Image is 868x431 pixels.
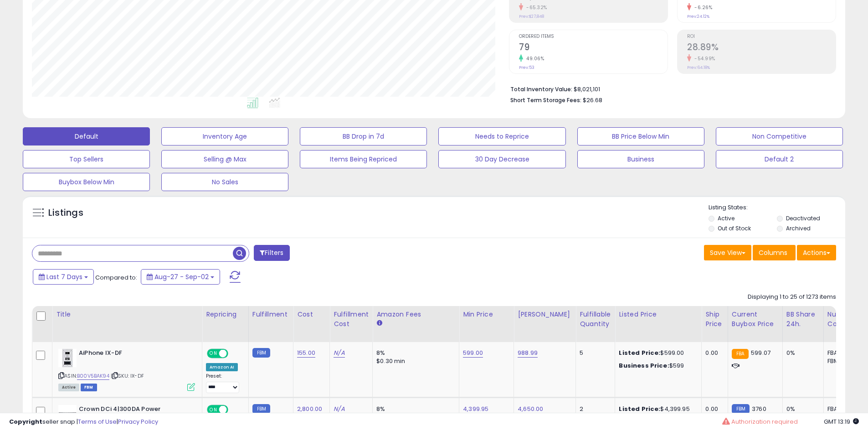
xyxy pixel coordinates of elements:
a: 988.99 [518,348,538,358]
small: Prev: $27,848 [519,14,544,19]
button: Save View [704,245,751,260]
div: BB Share 24h. [786,310,820,329]
div: ASIN: [58,349,195,390]
div: 0.00 [705,349,720,357]
div: 5 [580,349,608,357]
a: B00V5BAK94 [77,372,109,380]
button: 30 Day Decrease [438,150,565,168]
small: Prev: 24.12% [687,14,709,19]
button: Inventory Age [161,127,288,145]
li: $8,021,101 [510,83,829,94]
div: Cost [297,310,326,319]
label: Deactivated [786,214,820,222]
span: All listings currently available for purchase on Amazon [58,384,79,391]
button: Last 7 Days [33,269,94,285]
button: BB Drop in 7d [300,127,427,145]
div: FBM: 1 [827,357,858,365]
div: Fulfillment [252,310,289,319]
button: Aug-27 - Sep-02 [141,269,220,285]
div: Amazon AI [206,363,238,371]
span: 2025-09-10 13:19 GMT [824,417,859,426]
span: $26.68 [583,96,602,104]
button: Buybox Below Min [23,173,150,191]
div: Repricing [206,310,245,319]
small: -6.26% [691,4,712,11]
b: Listed Price: [619,348,660,357]
label: Archived [786,224,811,232]
button: Selling @ Max [161,150,288,168]
button: Default 2 [716,150,843,168]
span: | SKU: IX-DF [111,372,144,379]
div: seller snap | | [9,418,158,426]
button: Items Being Repriced [300,150,427,168]
div: Preset: [206,373,241,394]
div: Displaying 1 to 25 of 1273 items [748,293,836,301]
button: Non Competitive [716,127,843,145]
button: BB Price Below Min [577,127,704,145]
div: Fulfillable Quantity [580,310,611,329]
span: Compared to: [95,273,137,282]
button: No Sales [161,173,288,191]
span: Aug-27 - Sep-02 [154,272,209,281]
h2: 28.89% [687,42,836,54]
a: Terms of Use [78,417,117,426]
small: FBA [732,349,749,359]
span: Ordered Items [519,34,668,39]
div: Current Buybox Price [732,310,779,329]
div: Fulfillment Cost [334,310,369,329]
strong: Copyright [9,417,42,426]
small: 49.06% [523,55,544,62]
div: Listed Price [619,310,698,319]
span: FBM [81,384,97,391]
span: Columns [759,248,787,257]
img: 414ZXNWcSiL._SL40_.jpg [58,349,77,367]
a: N/A [334,348,344,358]
small: Prev: 64.18% [687,65,710,70]
small: -54.99% [691,55,715,62]
a: 599.00 [463,348,483,358]
div: $599 [619,362,694,370]
button: Filters [254,245,289,261]
div: [PERSON_NAME] [518,310,572,319]
div: $0.30 min [376,357,452,365]
h5: Listings [48,207,83,219]
button: Needs to Reprice [438,127,565,145]
div: FBA: 1 [827,349,858,357]
b: Business Price: [619,361,669,370]
div: 8% [376,349,452,357]
span: 599.07 [751,348,770,357]
a: 155.00 [297,348,315,358]
span: ON [208,349,219,357]
div: 0% [786,349,817,357]
label: Out of Stock [718,224,751,232]
small: Amazon Fees. [376,319,382,327]
b: Total Inventory Value: [510,85,572,93]
div: $599.00 [619,349,694,357]
span: Last 7 Days [46,272,82,281]
small: -65.32% [523,4,547,11]
p: Listing States: [709,203,845,212]
small: FBM [252,348,270,358]
h2: 79 [519,42,668,54]
b: AiPhone IX-DF [79,349,190,360]
b: Short Term Storage Fees: [510,96,581,104]
button: Business [577,150,704,168]
button: Default [23,127,150,145]
div: Min Price [463,310,510,319]
button: Actions [797,245,836,260]
a: Privacy Policy [118,417,158,426]
div: Title [56,310,198,319]
span: OFF [227,349,241,357]
div: Amazon Fees [376,310,455,319]
div: Ship Price [705,310,724,329]
label: Active [718,214,734,222]
span: ROI [687,34,836,39]
div: Num of Comp. [827,310,861,329]
small: Prev: 53 [519,65,534,70]
button: Top Sellers [23,150,150,168]
button: Columns [753,245,796,260]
